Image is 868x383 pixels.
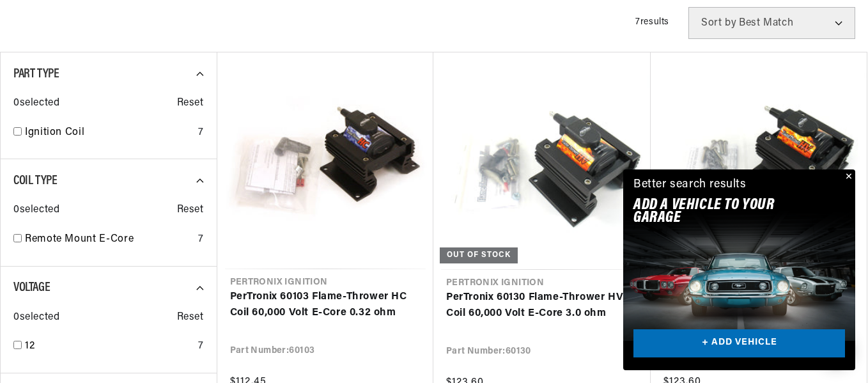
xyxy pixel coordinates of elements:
[446,290,638,322] a: PerTronix 60130 Flame-Thrower HV Coil 60,000 Volt E-Core 3.0 ohm
[177,309,204,326] span: Reset
[13,202,59,219] span: 0 selected
[198,125,204,141] div: 7
[198,231,204,248] div: 7
[25,338,193,355] a: 12
[13,95,59,112] span: 0 selected
[701,18,736,28] span: Sort by
[25,125,193,141] a: Ignition Coil
[633,329,845,358] a: + ADD VEHICLE
[635,17,669,27] span: 7 results
[13,281,50,294] span: Voltage
[840,169,855,185] button: Close
[25,231,193,248] a: Remote Mount E-Core
[13,309,59,326] span: 0 selected
[688,7,855,39] select: Sort by
[177,95,204,112] span: Reset
[13,68,59,81] span: Part Type
[633,199,813,225] h2: Add A VEHICLE to your garage
[13,175,57,187] span: Coil Type
[633,176,747,194] div: Better search results
[177,202,204,219] span: Reset
[198,338,204,355] div: 7
[230,289,421,322] a: PerTronix 60103 Flame-Thrower HC Coil 60,000 Volt E-Core 0.32 ohm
